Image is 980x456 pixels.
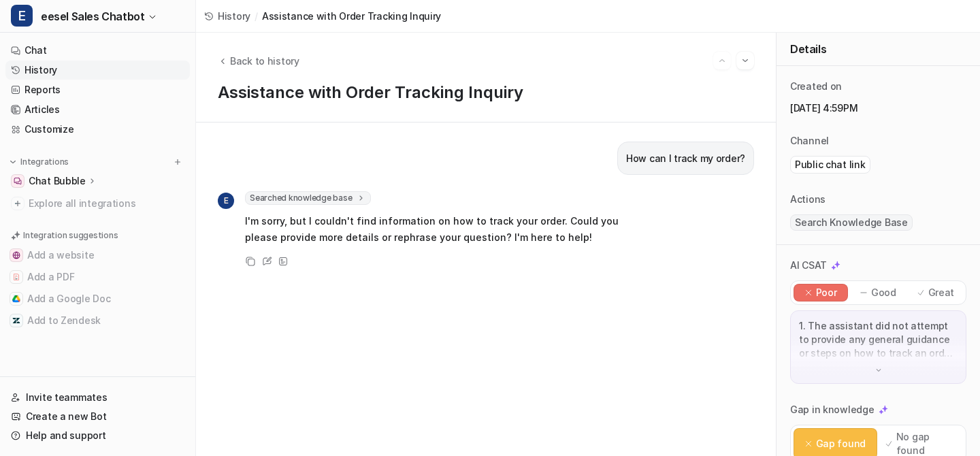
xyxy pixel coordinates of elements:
[816,437,866,451] p: Gap found
[5,244,190,266] button: Add a websiteAdd a website
[204,9,250,23] a: History
[790,193,826,206] p: Actions
[5,266,190,288] button: Add a PDFAdd a PDF
[5,426,190,445] a: Help and support
[12,316,20,325] img: Add to Zendesk
[218,54,299,68] button: Back to history
[790,80,842,93] p: Created on
[717,54,727,67] img: Previous session
[777,33,980,66] div: Details
[245,213,643,246] p: I'm sorry, but I couldn't find information on how to track your order. Could you please provide m...
[5,100,190,119] a: Articles
[5,41,190,60] a: Chat
[218,193,234,209] span: E
[928,286,955,299] p: Great
[20,157,69,167] p: Integrations
[23,229,118,242] p: Integration suggestions
[218,83,754,103] h1: Assistance with Order Tracking Inquiry
[871,286,896,299] p: Good
[11,5,33,27] span: E
[12,273,20,281] img: Add a PDF
[5,194,190,213] a: Explore all integrations
[795,158,866,172] p: Public chat link
[5,61,190,80] a: History
[799,319,958,360] p: 1. The assistant did not attempt to provide any general guidance or steps on how to track an orde...
[736,52,754,69] button: Go to next session
[230,54,299,68] span: Back to history
[790,403,875,417] p: Gap in knowledge
[29,193,184,214] span: Explore all integrations
[874,365,883,375] img: down-arrow
[5,120,190,139] a: Customize
[5,388,190,407] a: Invite teammates
[790,134,829,148] p: Channel
[740,54,750,67] img: Next session
[255,9,258,23] span: /
[12,295,20,303] img: Add a Google Doc
[262,9,441,23] span: Assistance with Order Tracking Inquiry
[5,80,190,99] a: Reports
[713,52,731,69] button: Go to previous session
[12,251,20,259] img: Add a website
[218,9,250,23] span: History
[11,197,24,210] img: explore all integrations
[790,214,913,231] span: Search Knowledge Base
[8,157,18,167] img: expand menu
[173,157,182,167] img: menu_add.svg
[29,174,86,188] p: Chat Bubble
[14,177,22,185] img: Chat Bubble
[626,150,745,167] p: How can I track my order?
[5,407,190,426] a: Create a new Bot
[816,286,837,299] p: Poor
[790,101,966,115] p: [DATE] 4:59PM
[790,259,827,272] p: AI CSAT
[5,310,190,331] button: Add to ZendeskAdd to Zendesk
[245,191,371,205] span: Searched knowledge base
[5,155,73,169] button: Integrations
[41,7,144,26] span: eesel Sales Chatbot
[5,288,190,310] button: Add a Google DocAdd a Google Doc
